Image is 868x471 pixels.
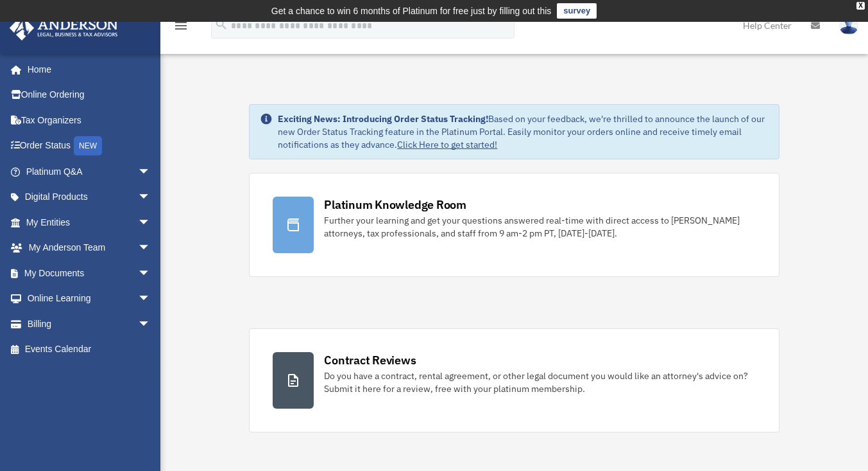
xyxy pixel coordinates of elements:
[9,184,170,210] a: Digital Productsarrow_drop_down
[74,136,102,156] div: NEW
[9,337,170,362] a: Events Calendar
[138,159,164,185] span: arrow_drop_down
[249,328,779,432] a: Contract Reviews Do you have a contract, rental agreement, or other legal document you would like...
[9,82,170,108] a: Online Ordering
[214,17,228,31] i: search
[173,18,189,33] i: menu
[278,112,768,151] div: Based on your feedback, we're thrilled to announce the launch of our new Order Status Tracking fe...
[6,15,122,40] img: Anderson Advisors Platinum Portal
[173,22,189,33] a: menu
[9,235,170,261] a: My Anderson Teamarrow_drop_down
[324,214,755,240] div: Further your learning and get your questions answered real-time with direct access to [PERSON_NAM...
[278,113,488,125] strong: Exciting News: Introducing Order Status Tracking!
[839,16,858,35] img: User Pic
[324,369,755,395] div: Do you have a contract, rental agreement, or other legal document you would like an attorney's ad...
[138,209,164,236] span: arrow_drop_down
[138,260,164,287] span: arrow_drop_down
[138,184,164,211] span: arrow_drop_down
[9,133,170,159] a: Order StatusNEW
[138,311,164,337] span: arrow_drop_down
[856,2,865,10] div: close
[9,209,170,235] a: My Entitiesarrow_drop_down
[9,107,170,133] a: Tax Organizers
[138,286,164,312] span: arrow_drop_down
[557,3,597,19] a: survey
[9,159,170,184] a: Platinum Q&Aarrow_drop_down
[9,260,170,286] a: My Documentsarrow_drop_down
[397,139,497,150] a: Click Here to get started!
[9,286,170,312] a: Online Learningarrow_drop_down
[138,235,164,262] span: arrow_drop_down
[9,311,170,337] a: Billingarrow_drop_down
[9,57,164,82] a: Home
[271,3,552,19] div: Get a chance to win 6 months of Platinum for free just by filling out this
[324,352,416,368] div: Contract Reviews
[324,197,466,213] div: Platinum Knowledge Room
[249,173,779,277] a: Platinum Knowledge Room Further your learning and get your questions answered real-time with dire...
